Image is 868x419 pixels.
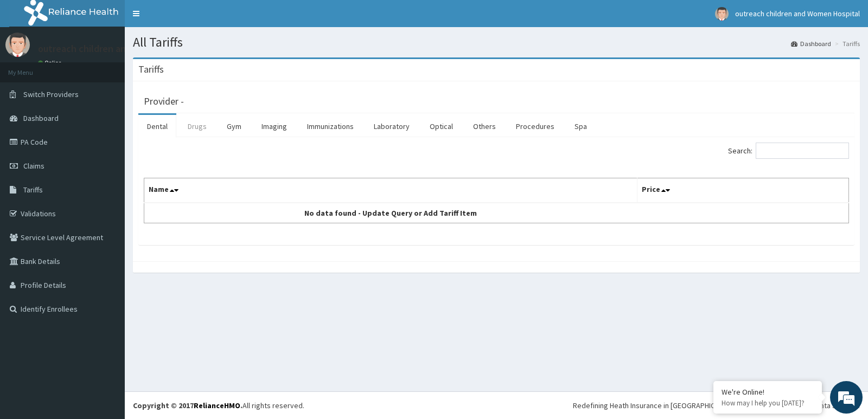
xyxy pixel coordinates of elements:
p: outreach children and Women Hospital [38,44,203,54]
strong: Copyright © 2017 . [133,401,242,410]
span: Dashboard [23,113,59,123]
a: Dental [138,115,176,138]
td: No data found - Update Query or Add Tariff Item [144,203,637,223]
p: How may I help you today? [722,398,814,408]
a: Immunizations [298,115,362,138]
span: outreach children and Women Hospital [735,9,860,18]
a: Others [464,115,505,138]
a: Laboratory [365,115,418,138]
span: Tariffs [23,185,43,195]
th: Price [637,178,849,203]
a: Optical [421,115,462,138]
h3: Provider - [144,96,184,106]
a: Imaging [253,115,296,138]
a: Online [38,59,64,67]
h3: Tariffs [138,65,164,74]
a: Drugs [179,115,215,138]
div: We're Online! [722,387,814,397]
span: Switch Providers [23,89,79,99]
div: Redefining Heath Insurance in [GEOGRAPHIC_DATA] using Telemedicine and Data Science! [573,400,860,411]
span: Claims [23,161,44,171]
li: Tariffs [832,39,860,48]
input: Search: [756,143,849,159]
a: Procedures [507,115,563,138]
a: Spa [566,115,596,138]
h1: All Tariffs [133,35,860,49]
a: Dashboard [791,39,831,48]
a: Gym [218,115,250,138]
a: RelianceHMO [194,401,240,410]
img: User Image [715,7,729,21]
th: Name [144,178,637,203]
label: Search: [728,143,849,159]
img: User Image [5,33,30,57]
footer: All rights reserved. [125,391,868,419]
